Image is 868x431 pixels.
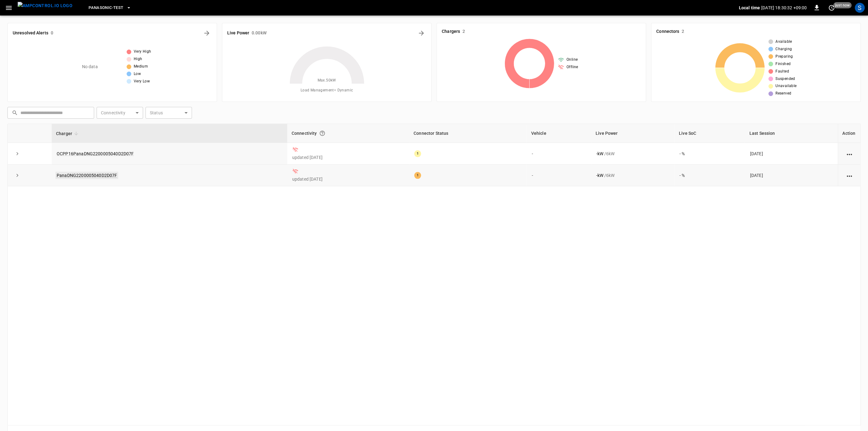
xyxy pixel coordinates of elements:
h6: 2 [682,28,684,35]
span: Preparing [775,54,793,60]
span: Reserved [775,90,791,97]
span: Charger [56,130,80,137]
p: updated [DATE] [292,154,404,161]
th: Connector Status [409,124,527,143]
h6: Chargers [442,28,460,35]
td: - % [675,143,745,165]
button: expand row [13,149,22,158]
span: Finished [775,61,791,67]
p: - kW [596,172,603,178]
h6: 0.00 kW [252,30,267,37]
div: 1 [414,150,421,157]
th: Vehicle [527,124,591,143]
span: Available [775,39,792,45]
span: Offline [566,64,578,70]
h6: Live Power [227,30,249,37]
h6: Unresolved Alerts [13,30,48,37]
img: ampcontrol.io logo [18,2,72,10]
span: Suspended [775,76,795,82]
td: - [527,165,591,186]
a: OCPP16PanaDNG2200005040D2D07F [57,151,134,156]
h6: 0 [51,30,53,37]
span: Panasonic-Test [89,4,123,11]
p: [DATE] 18:30:32 +09:00 [761,5,807,11]
p: Local time [739,5,760,11]
div: action cell options [845,151,853,157]
span: just now [833,2,852,8]
div: / 6 kW [596,172,670,178]
th: Live Power [591,124,675,143]
td: - [527,143,591,165]
span: Charging [775,46,792,52]
button: expand row [13,171,22,180]
span: High [134,56,142,62]
div: Connectivity [292,128,405,139]
a: PanaDNG2200005040D2D07F [55,172,118,179]
span: Very Low [134,78,150,85]
button: Panasonic-Test [86,2,134,14]
span: Very High [134,49,151,55]
button: set refresh interval [827,3,836,13]
h6: 2 [462,28,465,35]
span: Max. 50 kW [317,77,336,84]
span: Medium [134,64,148,70]
h6: Connectors [656,28,679,35]
p: No data [82,64,98,70]
span: Faulted [775,68,789,75]
p: - kW [596,151,603,157]
button: Connection between the charger and our software. [317,128,328,139]
div: action cell options [845,172,853,178]
button: All Alerts [202,28,212,38]
div: profile-icon [855,3,865,13]
td: [DATE] [745,165,838,186]
td: [DATE] [745,143,838,165]
th: Last Session [745,124,838,143]
span: Unavailable [775,83,796,89]
th: Live SoC [675,124,745,143]
button: Energy Overview [416,28,426,38]
span: Load Management = Dynamic [301,87,353,94]
div: 1 [414,172,421,179]
p: updated [DATE] [292,176,404,182]
span: Online [566,57,578,63]
div: / 6 kW [596,151,670,157]
th: Action [838,124,860,143]
span: Low [134,71,141,77]
td: - % [675,165,745,186]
